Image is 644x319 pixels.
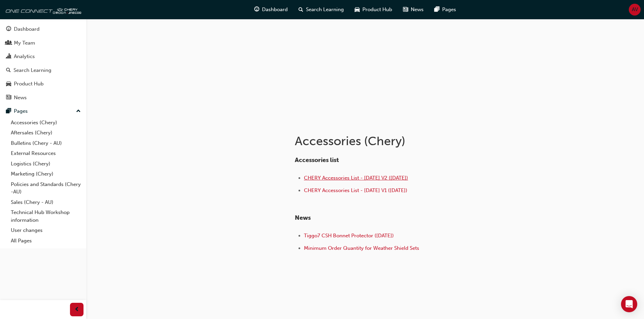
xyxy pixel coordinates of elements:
[304,245,419,251] a: Minimum Order Quantity for Weather Shield Sets
[3,37,84,49] a: My Team
[74,305,79,314] span: prev-icon
[355,5,360,14] span: car-icon
[632,6,638,14] span: AV
[3,64,84,77] a: Search Learning
[254,5,259,14] span: guage-icon
[299,5,303,14] span: search-icon
[295,156,339,164] span: Accessories list
[14,80,44,88] div: Product Hub
[295,134,517,149] h1: Accessories (Chery)
[6,40,11,46] span: people-icon
[3,78,84,90] a: Product Hub
[76,107,81,116] span: up-icon
[8,169,84,179] a: Marketing (Chery)
[304,233,394,239] a: Tiggo7 CSH Bonnet Protector ([DATE])
[429,3,461,17] a: pages-iconPages
[8,207,84,225] a: Technical Hub Workshop information
[362,6,392,14] span: Product Hub
[8,197,84,208] a: Sales (Chery - AU)
[14,53,35,60] div: Analytics
[6,108,11,114] span: pages-icon
[629,4,641,16] button: AV
[3,91,84,104] a: News
[3,105,84,117] button: Pages
[8,117,84,128] a: Accessories (Chery)
[349,3,398,17] a: car-iconProduct Hub
[403,5,408,14] span: news-icon
[295,214,311,221] span: News
[621,296,637,312] div: Open Intercom Messenger
[306,6,344,14] span: Search Learning
[8,236,84,246] a: All Pages
[8,148,84,159] a: External Resources
[6,81,11,87] span: car-icon
[304,187,407,193] a: CHERY Accessories List - [DATE] V1 ([DATE])
[6,26,11,32] span: guage-icon
[3,3,81,16] img: oneconnect
[304,175,408,181] a: CHERY Accessories List - [DATE] V2 ([DATE])
[398,3,429,17] a: news-iconNews
[8,138,84,149] a: Bulletins (Chery - AU)
[6,95,11,101] span: news-icon
[14,25,40,33] div: Dashboard
[6,68,11,74] span: search-icon
[14,67,51,74] div: Search Learning
[262,6,288,14] span: Dashboard
[8,225,84,236] a: User changes
[14,94,27,102] div: News
[249,3,293,17] a: guage-iconDashboard
[14,107,28,115] div: Pages
[442,6,456,14] span: Pages
[434,5,439,14] span: pages-icon
[411,6,424,14] span: News
[6,54,11,60] span: chart-icon
[8,128,84,138] a: Aftersales (Chery)
[3,23,84,35] a: Dashboard
[8,159,84,169] a: Logistics (Chery)
[3,22,84,105] button: DashboardMy TeamAnalyticsSearch LearningProduct HubNews
[3,50,84,63] a: Analytics
[293,3,349,17] a: search-iconSearch Learning
[14,39,35,47] div: My Team
[8,179,84,197] a: Policies and Standards (Chery -AU)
